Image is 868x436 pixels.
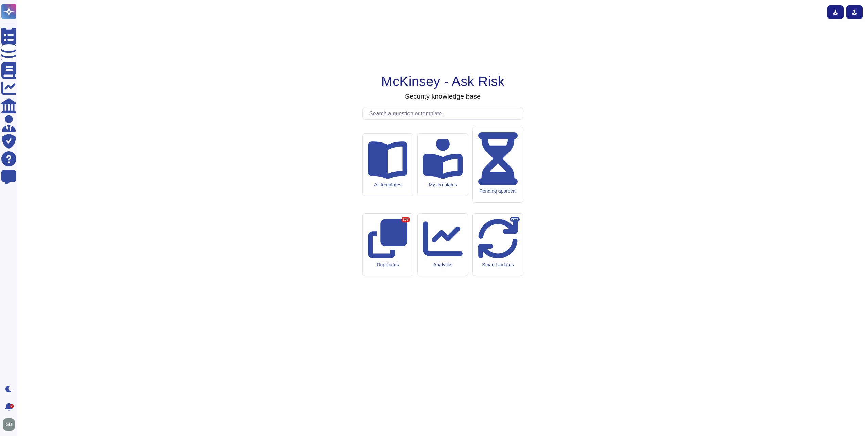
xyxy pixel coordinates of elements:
[368,182,407,188] div: All templates
[423,182,463,188] div: My templates
[402,217,410,222] div: 208
[510,217,520,222] div: BETA
[1,417,20,432] button: user
[478,262,518,268] div: Smart Updates
[366,107,523,119] input: Search a question or template...
[10,404,14,408] div: 9+
[3,418,15,431] img: user
[478,188,518,194] div: Pending approval
[381,73,504,89] h1: McKinsey - Ask Risk
[368,262,407,268] div: Duplicates
[405,92,481,100] h3: Security knowledge base
[423,262,463,268] div: Analytics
